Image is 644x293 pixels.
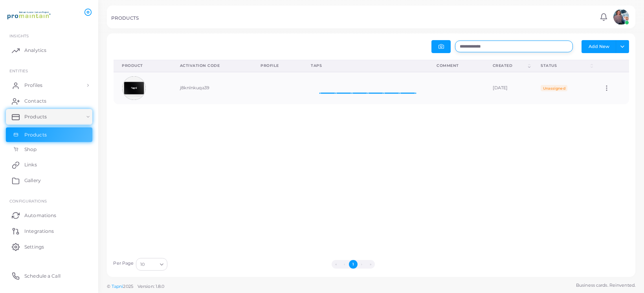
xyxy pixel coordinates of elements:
[171,72,252,104] td: j8knlnkuqa39
[24,113,47,120] span: Products
[24,47,46,54] span: Analytics
[9,199,47,203] span: Configurations
[24,161,37,168] span: Links
[140,260,145,269] span: 10
[6,93,92,109] a: Contacts
[24,273,61,280] span: Schedule a Call
[136,258,167,271] div: Search for option
[576,282,635,289] span: Business cards. Reinvented.
[493,63,527,68] div: Created
[261,63,294,68] div: Profile
[9,33,29,38] span: INSIGHTS
[582,40,616,53] button: Add New
[145,260,157,269] input: Search for option
[24,228,54,235] span: Integrations
[541,63,589,68] div: Status
[594,60,629,72] th: Action
[437,63,475,68] div: Comment
[24,243,44,251] span: Settings
[123,283,133,290] span: 2025
[349,260,358,269] button: Go to page 1
[311,63,420,68] div: Taps
[169,260,537,269] ul: Pagination
[6,42,92,58] a: Analytics
[24,98,46,105] span: Contacts
[6,207,92,223] a: Automations
[111,15,139,21] h5: PRODUCTS
[6,109,92,125] a: Products
[122,63,163,68] div: Product
[6,173,92,188] a: Gallery
[24,82,42,89] span: Profiles
[6,268,92,284] a: Schedule a Call
[24,177,41,184] span: Gallery
[112,284,123,289] a: Tapni
[138,284,165,289] span: Version: 1.8.0
[613,9,629,25] img: avatar
[611,9,631,25] a: avatar
[114,260,134,267] label: Per Page
[24,146,37,153] span: Shop
[122,76,146,100] img: avatar
[6,127,92,142] a: Products
[6,142,92,157] a: Shop
[24,212,56,219] span: Automations
[7,7,51,22] img: logo
[6,223,92,239] a: Integrations
[9,68,28,73] span: ENTITIES
[180,63,244,68] div: Activation Code
[6,77,92,93] a: Profiles
[541,85,567,91] span: Unassigned
[6,239,92,254] a: Settings
[24,131,47,138] span: Products
[6,157,92,173] a: Links
[107,283,164,290] span: ©
[484,72,532,104] td: [DATE]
